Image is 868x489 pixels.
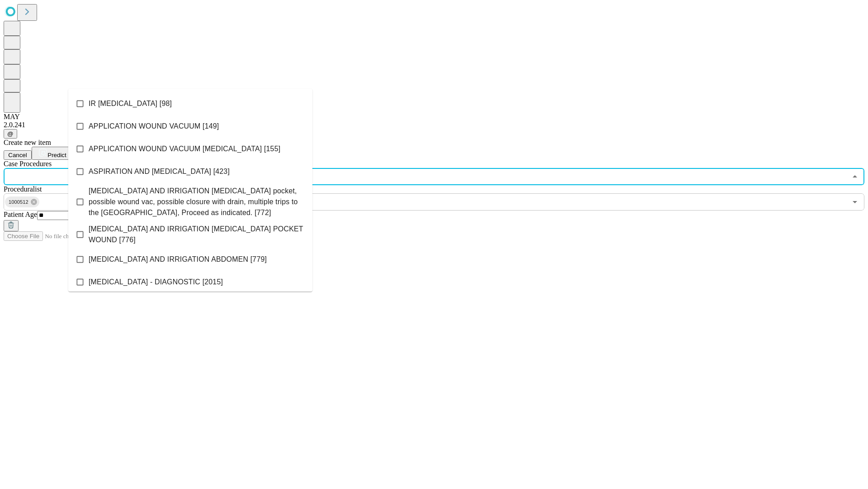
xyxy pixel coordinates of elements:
button: @ [4,129,17,139]
div: 1000512 [5,197,39,207]
span: [MEDICAL_DATA] - DIAGNOSTIC [2015] [89,277,223,288]
button: Open [849,196,861,208]
span: Patient Age [4,211,37,218]
div: MAY [4,113,864,121]
span: @ [7,130,14,137]
span: Proceduralist [4,185,42,193]
button: Predict [32,147,73,160]
button: Close [849,170,861,183]
span: [MEDICAL_DATA] AND IRRIGATION [MEDICAL_DATA] pocket, possible wound vac, possible closure with dr... [89,186,305,218]
span: APPLICATION WOUND VACUUM [149] [89,121,219,132]
span: Cancel [8,152,27,158]
span: Create new item [4,139,51,146]
span: IR [MEDICAL_DATA] [98] [89,98,172,109]
span: [MEDICAL_DATA] AND IRRIGATION ABDOMEN [779] [89,254,267,265]
span: ASPIRATION AND [MEDICAL_DATA] [423] [89,166,230,177]
button: Cancel [4,150,32,160]
span: [MEDICAL_DATA] AND IRRIGATION [MEDICAL_DATA] POCKET WOUND [776] [89,224,305,245]
span: APPLICATION WOUND VACUUM [MEDICAL_DATA] [155] [89,144,280,154]
span: 1000512 [5,197,32,207]
span: Predict [47,152,66,158]
span: Scheduled Procedure [4,160,52,168]
div: 2.0.241 [4,121,864,129]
